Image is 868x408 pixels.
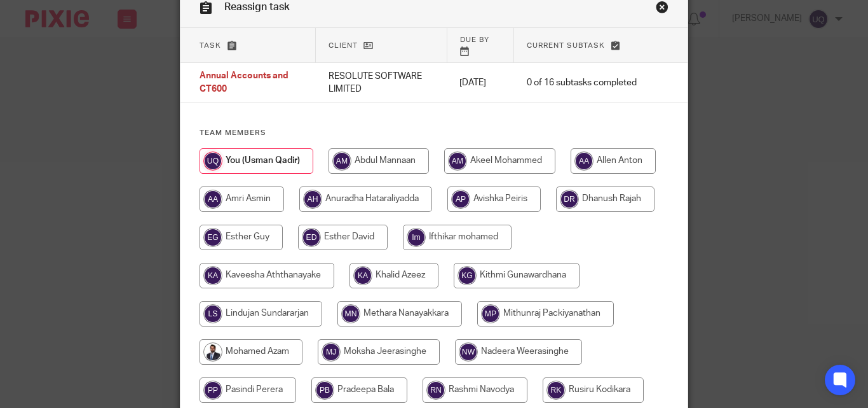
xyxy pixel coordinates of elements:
span: Reassign task [224,2,290,12]
p: RESOLUTE SOFTWARE LIMITED [329,70,435,96]
td: 0 of 16 subtasks completed [514,63,649,102]
span: Client [329,42,358,49]
span: Due by [460,36,489,43]
h4: Team members [200,128,668,138]
p: [DATE] [459,76,501,89]
span: Annual Accounts and CT600 [200,72,288,94]
span: Current subtask [527,42,605,49]
a: Close this dialog window [656,1,668,18]
span: Task [200,42,221,49]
